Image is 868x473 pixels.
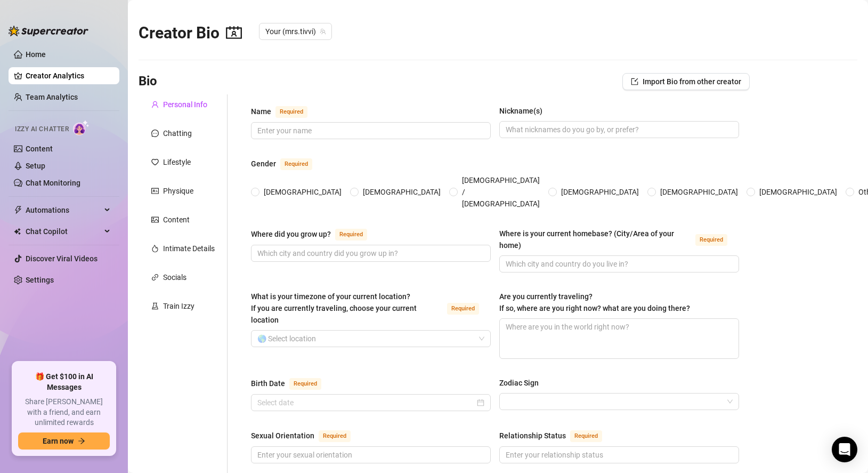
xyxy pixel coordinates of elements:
span: Are you currently traveling? If so, where are you right now? what are you doing there? [499,292,690,312]
label: Name [251,105,319,118]
div: Chatting [163,127,192,139]
div: Content [163,214,190,226]
button: Earn nowarrow-right [18,432,110,450]
div: Where did you grow up? [251,228,331,240]
span: arrow-right [78,437,85,445]
span: Required [335,229,367,240]
label: Where did you grow up? [251,228,379,240]
button: Import Bio from other creator [622,73,750,90]
span: message [151,130,159,137]
div: Name [251,106,271,117]
span: What is your timezone of your current location? If you are currently traveling, choose your curre... [251,292,417,324]
span: [DEMOGRAPHIC_DATA] [359,186,445,198]
span: [DEMOGRAPHIC_DATA] [755,186,841,198]
input: Relationship Status [506,449,731,461]
span: [DEMOGRAPHIC_DATA] [259,186,346,198]
a: Chat Monitoring [26,179,80,187]
div: Zodiac Sign [499,377,539,389]
div: Birth Date [251,378,285,389]
div: Sexual Orientation [251,430,314,442]
span: Required [275,106,307,118]
span: Automations [26,202,101,219]
span: idcard [151,187,159,195]
span: Izzy AI Chatter [15,124,69,134]
span: Required [695,234,727,246]
input: Where is your current homebase? (City/Area of your home) [506,258,731,270]
span: thunderbolt [14,206,22,214]
span: Required [447,303,479,315]
label: Sexual Orientation [251,429,362,442]
a: Discover Viral Videos [26,254,98,263]
span: Chat Copilot [26,223,101,240]
input: Sexual Orientation [257,449,482,461]
a: Content [26,145,53,153]
a: Home [26,50,46,59]
span: Import Bio from other creator [643,77,741,86]
h2: Creator Bio [139,23,242,43]
div: Nickname(s) [499,105,542,117]
span: Earn now [43,437,74,445]
label: Birth Date [251,377,333,390]
span: [DEMOGRAPHIC_DATA] / [DEMOGRAPHIC_DATA] [458,174,544,210]
div: Open Intercom Messenger [832,437,857,462]
span: Required [570,430,602,442]
span: heart [151,158,159,166]
span: [DEMOGRAPHIC_DATA] [656,186,742,198]
span: link [151,274,159,281]
span: Required [280,158,312,170]
img: Chat Copilot [14,228,21,235]
a: Creator Analytics [26,67,111,84]
label: Zodiac Sign [499,377,546,389]
label: Relationship Status [499,429,614,442]
label: Gender [251,157,324,170]
input: Birth Date [257,397,475,408]
input: Nickname(s) [506,124,731,135]
div: Train Izzy [163,300,194,312]
span: user [151,101,159,108]
label: Nickname(s) [499,105,550,117]
span: experiment [151,302,159,310]
div: Physique [163,185,193,197]
span: [DEMOGRAPHIC_DATA] [557,186,643,198]
img: logo-BBDzfeDw.svg [9,26,88,36]
span: Your (mrs.tivvi) [265,23,326,39]
div: Personal Info [163,99,207,110]
div: Socials [163,271,186,283]
div: Relationship Status [499,430,566,442]
a: Settings [26,276,54,284]
div: Lifestyle [163,156,191,168]
span: Required [289,378,321,390]
div: Gender [251,158,276,170]
span: fire [151,245,159,252]
div: Where is your current homebase? (City/Area of your home) [499,228,691,251]
span: import [631,78,638,85]
span: Share [PERSON_NAME] with a friend, and earn unlimited rewards [18,397,110,428]
span: team [320,28,326,35]
h3: Bio [139,73,157,90]
img: AI Chatter [73,120,90,135]
label: Where is your current homebase? (City/Area of your home) [499,228,739,251]
span: contacts [226,25,242,41]
span: Required [319,430,351,442]
div: Intimate Details [163,243,215,254]
a: Team Analytics [26,93,78,101]
span: 🎁 Get $100 in AI Messages [18,372,110,392]
a: Setup [26,162,45,170]
span: picture [151,216,159,223]
input: Name [257,125,482,137]
input: Where did you grow up? [257,247,482,259]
